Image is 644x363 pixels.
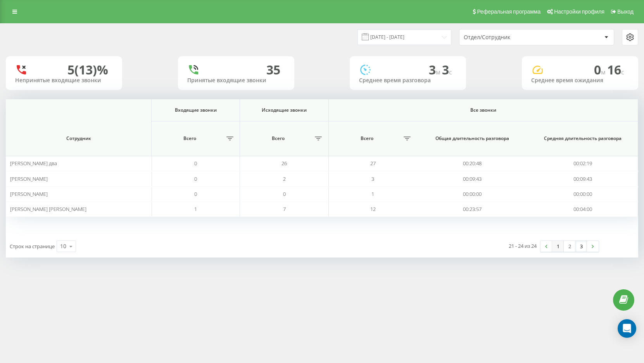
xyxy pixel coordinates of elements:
[442,61,452,78] span: 3
[347,107,619,113] span: Все звонки
[601,68,607,76] span: м
[417,156,528,171] td: 00:20:48
[155,135,224,142] span: Всего
[370,206,376,213] span: 12
[67,62,108,77] div: 5 (13)%
[617,9,634,15] span: Выход
[10,206,86,213] span: [PERSON_NAME] [PERSON_NAME]
[417,187,528,202] td: 00:00:00
[194,206,197,213] span: 1
[160,107,232,113] span: Входящие звонки
[15,77,113,84] div: Непринятые входящие звонки
[194,175,197,182] span: 0
[194,160,197,167] span: 0
[429,61,442,78] span: 3
[60,242,66,250] div: 10
[283,175,286,182] span: 2
[10,175,48,182] span: [PERSON_NAME]
[371,190,374,197] span: 1
[281,160,287,167] span: 26
[266,62,280,77] div: 35
[333,135,401,142] span: Всего
[564,241,575,252] a: 2
[370,160,376,167] span: 27
[594,61,607,78] span: 0
[607,61,624,78] span: 16
[464,34,556,41] div: Отдел/Сотрудник
[449,68,452,76] span: c
[248,107,320,113] span: Исходящие звонки
[618,319,636,338] div: Open Intercom Messenger
[531,77,629,84] div: Среднее время ожидания
[528,202,638,217] td: 00:04:00
[10,243,55,250] span: Строк на странице
[528,156,638,171] td: 00:02:19
[244,135,312,142] span: Всего
[621,68,624,76] span: c
[194,190,197,197] span: 0
[528,187,638,202] td: 00:00:00
[283,206,286,213] span: 7
[371,175,374,182] span: 3
[509,242,537,250] div: 21 - 24 из 24
[554,9,604,15] span: Настройки профиля
[417,171,528,186] td: 00:09:43
[17,135,141,142] span: Сотрудник
[10,190,48,197] span: [PERSON_NAME]
[477,9,540,15] span: Реферальная программа
[552,241,564,252] a: 1
[10,160,57,167] span: [PERSON_NAME] два
[528,171,638,186] td: 00:09:43
[359,77,457,84] div: Среднее время разговора
[575,241,587,252] a: 3
[283,190,286,197] span: 0
[187,77,285,84] div: Принятые входящие звонки
[426,135,519,142] span: Общая длительность разговора
[436,68,442,76] span: м
[417,202,528,217] td: 00:23:57
[537,135,629,142] span: Средняя длительность разговора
